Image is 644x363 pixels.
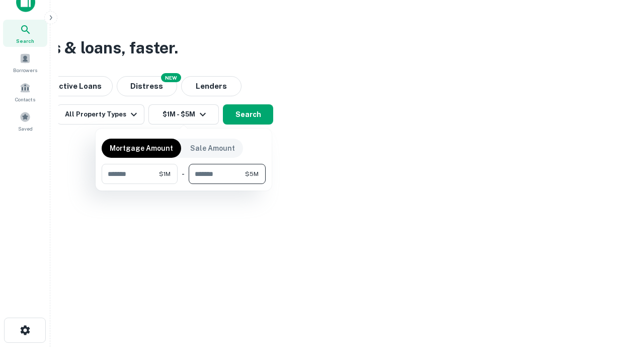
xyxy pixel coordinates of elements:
[245,169,259,178] span: $5M
[159,169,171,178] span: $1M
[110,143,173,154] p: Mortgage Amount
[594,282,644,331] iframe: Chat Widget
[182,164,185,184] div: -
[190,143,235,154] p: Sale Amount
